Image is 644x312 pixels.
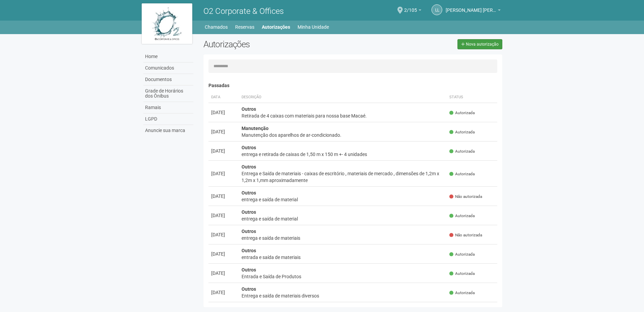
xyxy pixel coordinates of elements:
span: Lara Lira Justino [446,1,496,13]
a: Reservas [235,22,254,32]
span: Não autorizada [449,194,482,200]
strong: Outros [242,164,256,170]
div: [DATE] [211,148,236,154]
a: Chamados [205,22,228,32]
div: [DATE] [211,193,236,200]
a: Minha Unidade [298,22,329,32]
strong: Outros [242,145,256,150]
span: Autorizada [449,129,475,135]
span: Autorizada [449,213,475,219]
a: Ramais [143,102,193,113]
a: [PERSON_NAME] [PERSON_NAME] [446,8,501,14]
div: entrada e saída de materiais [242,254,444,261]
a: LL [431,4,442,15]
div: entrega e saída de material [242,215,444,222]
a: Home [143,51,193,62]
div: [DATE] [211,289,236,296]
span: Autorizada [449,252,475,257]
th: Data [208,92,239,103]
div: [DATE] [211,128,236,135]
div: entrega e saída de material [242,196,444,203]
span: Não autorizada [449,232,482,238]
span: Autorizada [449,290,475,296]
strong: Outros [242,229,256,234]
strong: Outros [242,190,256,196]
h2: Autorizações [203,39,348,49]
img: logo.jpg [142,3,192,44]
a: Anuncie sua marca [143,125,193,136]
div: [DATE] [211,170,236,177]
th: Status [447,92,497,103]
a: Grade de Horários dos Ônibus [143,85,193,102]
div: [DATE] [211,270,236,277]
div: [DATE] [211,251,236,257]
span: Autorizada [449,149,475,154]
strong: Outros [242,106,256,112]
div: entrega e saída de materiais [242,235,444,241]
span: Autorizada [449,110,475,116]
th: Descrição [239,92,447,103]
a: Documentos [143,74,193,85]
strong: Outros [242,286,256,292]
span: Autorizada [449,171,475,177]
div: entrega e retirada de caixas de 1,50 m x 150 m +- 4 unidades [242,151,444,158]
span: 2/105 [404,1,417,13]
h4: Passadas [208,83,498,88]
span: Autorizada [449,271,475,277]
strong: Outros [242,248,256,253]
span: Nova autorização [466,42,499,47]
a: 2/105 [404,8,421,14]
a: LGPD [143,113,193,125]
div: Retirada de 4 caixas com materiais para nossa base Macaé. [242,112,444,119]
div: Entrega e saída de materiais diversos [242,292,444,299]
strong: Manutenção [242,126,269,131]
div: [DATE] [211,109,236,116]
a: Autorizações [262,22,290,32]
div: Manutenção dos aparelhos de ar-condicionado. [242,132,444,138]
a: Nova autorização [457,39,502,49]
strong: Outros [242,267,256,272]
span: O2 Corporate & Offices [203,6,284,16]
div: [DATE] [211,212,236,219]
a: Comunicados [143,62,193,74]
div: Entrada e Saída de Produtos [242,273,444,280]
strong: Outros [242,209,256,215]
div: [DATE] [211,231,236,238]
div: Entrega e Saída de materiais - caixas de escritório , materiais de mercado , dimensões de 1,2m x ... [242,170,444,184]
